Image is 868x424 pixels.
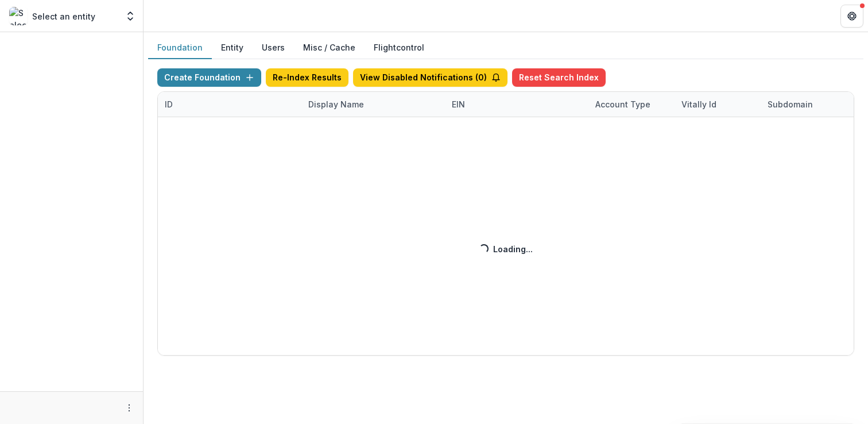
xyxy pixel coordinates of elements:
button: Users [253,37,294,59]
button: Get Help [840,5,863,28]
button: Entity [212,37,253,59]
a: Flightcontrol [374,41,424,53]
p: Select an entity [32,10,95,22]
button: Open entity switcher [122,5,138,28]
button: More [122,401,136,415]
button: Foundation [148,37,212,59]
img: Select an entity [9,7,28,25]
button: Misc / Cache [294,37,365,59]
